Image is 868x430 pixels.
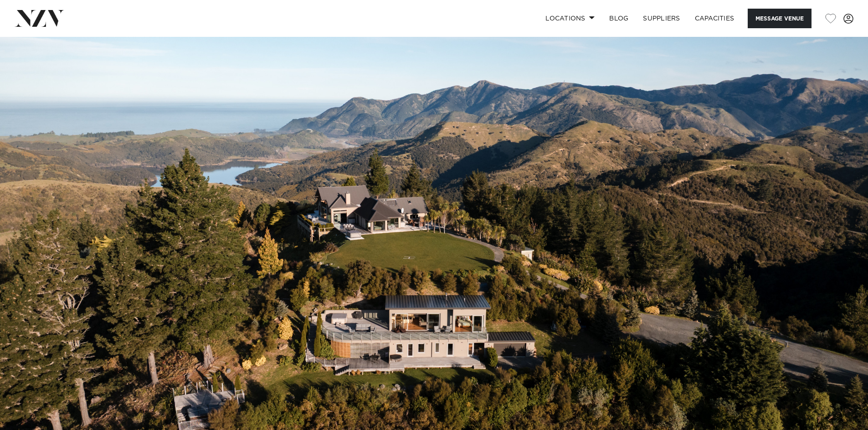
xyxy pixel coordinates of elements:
a: Locations [538,9,602,28]
button: Message Venue [748,9,812,28]
img: nzv-logo.png [15,10,64,26]
a: BLOG [602,9,636,28]
a: Capacities [688,9,742,28]
a: SUPPLIERS [636,9,687,28]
